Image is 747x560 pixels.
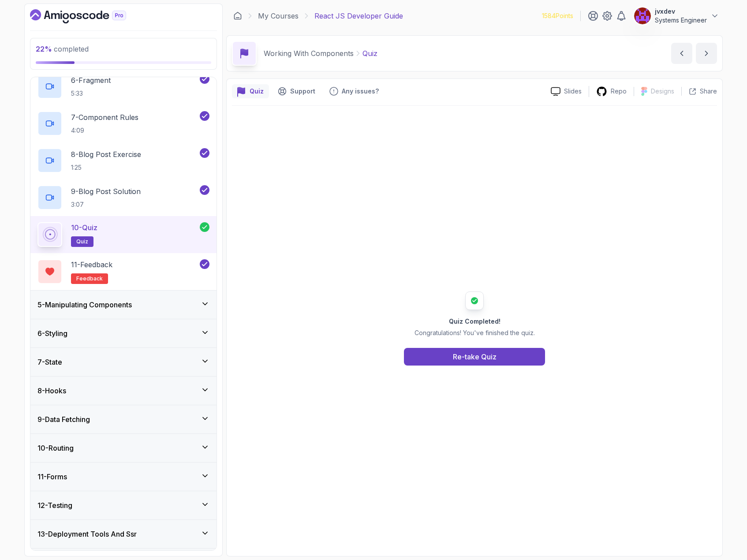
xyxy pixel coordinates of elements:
button: 13-Deployment Tools And Ssr [30,520,217,548]
p: Congratulations! You've finished the quiz. [415,329,535,337]
h3: 6 - Styling [37,328,67,339]
h3: 9 - Data Fetching [37,414,90,425]
button: previous content [671,43,692,64]
button: 9-Blog Post Solution3:07 [37,185,209,210]
a: Slides [544,87,589,96]
span: 22 % [36,45,52,53]
p: Quiz [362,48,377,59]
a: Dashboard [30,9,146,23]
a: Repo [589,86,634,97]
p: Designs [651,87,674,96]
button: 11-Feedbackfeedback [37,259,209,284]
h3: 10 - Routing [37,443,74,453]
p: Systems Engineer [655,16,707,25]
button: 5-Manipulating Components [30,291,217,319]
p: 1:25 [71,163,141,172]
h3: 8 - Hooks [37,385,66,396]
p: jvxdev [655,7,707,16]
p: Quiz [250,87,264,96]
span: feedback [76,275,103,282]
button: Re-take Quiz [404,348,545,366]
h3: 12 - Testing [37,500,72,511]
button: quiz button [232,84,269,98]
a: Dashboard [233,11,242,20]
p: 10 - Quiz [71,222,97,233]
p: 1584 Points [542,11,573,20]
button: 8-Blog Post Exercise1:25 [37,148,209,173]
button: 10-Routing [30,434,217,462]
p: React JS Developer Guide [314,11,403,21]
button: 9-Data Fetching [30,405,217,433]
p: 3:07 [71,200,141,209]
p: 6 - Fragment [71,75,111,86]
button: Support button [273,84,321,98]
p: 4:09 [71,126,138,135]
p: Any issues? [342,87,379,96]
button: 11-Forms [30,463,217,491]
button: Feedback button [324,84,384,98]
h3: 7 - State [37,357,62,367]
p: 11 - Feedback [71,259,112,270]
img: user profile image [634,7,651,24]
h2: Quiz Completed! [415,317,535,326]
p: Support [290,87,315,96]
button: user profile imagejvxdevSystems Engineer [634,7,719,25]
button: 6-Styling [30,319,217,347]
h3: 5 - Manipulating Components [37,299,132,310]
button: 8-Hooks [30,377,217,405]
p: Slides [564,87,582,96]
p: 7 - Component Rules [71,112,138,123]
a: My Courses [258,11,299,21]
button: 7-Component Rules4:09 [37,111,209,136]
p: Working With Components [264,48,354,59]
h3: 13 - Deployment Tools And Ssr [37,529,137,539]
button: 7-State [30,348,217,376]
button: Share [681,87,717,96]
p: 9 - Blog Post Solution [71,186,141,197]
p: Share [700,87,717,96]
span: completed [36,45,89,53]
h3: 11 - Forms [37,471,67,482]
span: quiz [76,238,88,245]
button: 10-Quizquiz [37,222,209,247]
div: Re-take Quiz [453,351,497,362]
p: Repo [611,87,627,96]
p: 5:33 [71,89,111,98]
button: 12-Testing [30,491,217,519]
button: next content [696,43,717,64]
button: 6-Fragment5:33 [37,74,209,99]
p: 8 - Blog Post Exercise [71,149,141,160]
